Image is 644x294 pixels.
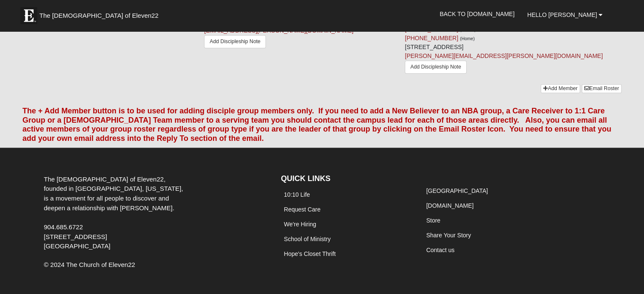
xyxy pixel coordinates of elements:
a: School of Ministry [284,236,330,242]
span: © 2024 The Church of Eleven22 [44,261,135,268]
a: [GEOGRAPHIC_DATA] [426,187,488,194]
font: The + Add Member button is to be used for adding disciple group members only. If you need to add ... [22,107,611,143]
a: [PHONE_NUMBER] [405,35,458,41]
a: Store [426,217,440,224]
a: [DOMAIN_NAME] [426,202,474,209]
a: Add Member [541,84,580,93]
a: The [DEMOGRAPHIC_DATA] of Eleven22 [16,3,185,24]
a: Request Care [284,206,320,213]
img: Eleven22 logo [20,7,37,24]
div: The [DEMOGRAPHIC_DATA] of Eleven22, founded in [GEOGRAPHIC_DATA], [US_STATE], is a movement for a... [37,175,195,252]
a: Contact us [426,247,455,253]
h4: QUICK LINKS [281,174,410,184]
a: Share Your Story [426,232,471,239]
a: Hello [PERSON_NAME] [521,4,609,25]
a: We're Hiring [284,221,316,228]
div: [STREET_ADDRESS] [405,16,603,77]
small: (Home) [460,36,475,41]
a: Email Roster [582,84,622,93]
span: [GEOGRAPHIC_DATA] [44,242,110,250]
a: Add Discipleship Note [405,60,467,74]
a: [PERSON_NAME][EMAIL_ADDRESS][PERSON_NAME][DOMAIN_NAME] [405,52,603,59]
a: Back to [DOMAIN_NAME] [433,3,521,25]
a: 10:10 Life [284,191,310,198]
a: Hope's Closet Thrift [284,250,335,257]
a: Add Discipleship Note [204,35,266,48]
span: The [DEMOGRAPHIC_DATA] of Eleven22 [39,11,158,20]
span: Hello [PERSON_NAME] [527,11,597,18]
